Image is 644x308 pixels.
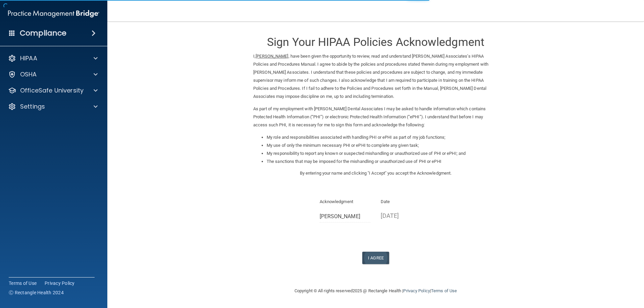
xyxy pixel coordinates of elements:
h3: Sign Your HIPAA Policies Acknowledgment [253,36,498,48]
p: OSHA [20,70,37,78]
div: Copyright © All rights reserved 2025 @ Rectangle Health | | [253,280,498,302]
p: Acknowledgment [320,198,371,206]
p: HIPAA [20,54,37,62]
p: Settings [20,103,45,111]
a: Settings [8,103,98,111]
li: My use of only the minimum necessary PHI or ePHI to complete any given task; [267,141,498,149]
ins: [PERSON_NAME] [256,54,288,59]
a: Privacy Policy [45,280,75,287]
button: I Agree [362,252,389,264]
a: HIPAA [8,54,98,62]
p: As part of my employment with [PERSON_NAME] Dental Associates I may be asked to handle informatio... [253,105,498,129]
h4: Compliance [20,28,66,38]
a: Terms of Use [9,280,37,287]
a: OSHA [8,70,98,78]
p: I, , have been given the opportunity to review, read and understand [PERSON_NAME] Associates’s HI... [253,52,498,101]
p: OfficeSafe University [20,86,84,95]
p: Date [381,198,432,206]
input: Full Name [320,210,371,223]
p: [DATE] [381,210,432,221]
a: OfficeSafe University [8,86,98,95]
span: Ⓒ Rectangle Health 2024 [9,289,64,296]
img: PMB logo [8,7,99,20]
li: My role and responsibilities associated with handling PHI or ePHI as part of my job functions; [267,133,498,141]
li: My responsibility to report any known or suspected mishandling or unauthorized use of PHI or ePHI... [267,149,498,158]
p: By entering your name and clicking "I Accept" you accept the Acknowledgment. [253,169,498,177]
li: The sanctions that may be imposed for the mishandling or unauthorized use of PHI or ePHI [267,158,498,166]
a: Terms of Use [431,288,457,293]
a: Privacy Policy [403,288,430,293]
